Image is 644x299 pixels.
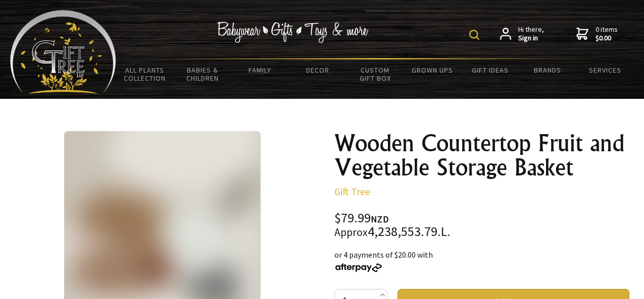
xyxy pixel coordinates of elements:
a: Babies & Children [174,59,231,89]
img: product search [469,30,479,40]
a: Gift Tree [334,185,370,198]
strong: $0.00 [596,34,618,43]
a: 0 items$0.00 [576,25,618,43]
span: Hi there, [518,25,544,43]
img: Babywear - Gifts - Toys & more [217,22,369,43]
a: Gift Ideas [461,59,519,81]
a: Family [231,59,289,81]
span: NZD [371,213,389,225]
a: Services [576,59,634,81]
a: Custom Gift Box [346,59,404,89]
div: $79.99 4,238,553.79.L. [334,212,629,238]
a: Grown Ups [404,59,461,81]
small: Approx [334,225,368,239]
div: or 4 payments of $20.00 with [334,249,629,273]
a: All Plants Collection [116,59,174,89]
a: Decor [289,59,346,81]
img: Babyware - Gifts - Toys and more... [10,10,116,94]
a: Brands [519,59,576,81]
img: Afterpay [334,263,383,272]
span: 0 items [596,25,618,43]
a: Hi there,Sign in [500,25,544,43]
h1: Wooden Countertop Fruit and Vegetable Storage Basket [334,131,629,180]
strong: Sign in [518,34,544,43]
